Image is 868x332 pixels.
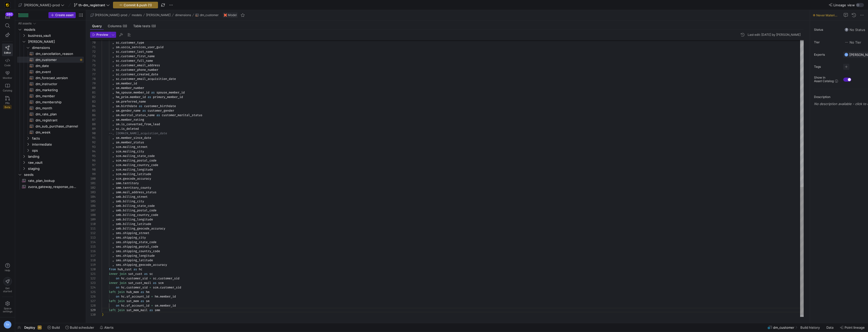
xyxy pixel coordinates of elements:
[32,136,83,141] span: facts
[90,131,96,136] div: 90
[116,54,119,58] span: sc
[119,136,121,140] span: .
[90,117,96,122] div: 87
[845,40,849,44] img: No tier
[121,154,123,158] span: .
[97,323,116,332] button: Alerts
[133,90,149,94] span: member_id
[2,1,13,9] a: https://storage.googleapis.com/y42-prod-data-exchange/images/uAsz27BndGEK0hZWDFeOjoxA7jCwgK9jE472...
[36,99,78,105] span: dm_membership​​​​​​​​​​
[36,81,78,87] span: dm_instructor​​​​​​​​​​
[148,109,174,113] span: customer_gender
[90,68,96,72] div: 76
[116,158,121,162] span: scm
[112,154,114,158] span: ,
[17,129,84,135] a: dm_week​​​​​​​​​​
[28,33,83,39] span: business_vault
[112,163,114,167] span: ,
[17,111,84,117] a: dm_rate_plan​​​​​​​​​​
[121,63,160,67] span: customer_email_address
[17,123,84,129] a: dm_sub_purchase_channel​​​​​​​​​​
[17,57,84,63] a: dm_customer​​​​​​​​​​
[2,261,13,274] button: Help
[55,13,73,17] span: Create asset
[121,109,141,113] span: gender_name
[121,122,160,126] span: is_converted_from_lead
[121,86,144,90] span: member_number
[116,118,119,122] span: sm
[116,41,119,45] span: sc
[121,50,153,54] span: customer_last_name
[116,95,128,99] span: hm_prim
[36,117,78,123] span: dm_registrant​​​​​​​​​​
[17,147,84,153] div: Press SPACE to select this row.
[814,65,839,69] span: Tags
[90,149,96,154] div: 94
[119,127,121,131] span: .
[123,149,144,153] span: mailing_city
[90,158,96,163] div: 96
[3,76,12,79] span: Monitor
[2,275,13,295] button: Getstarted
[845,40,861,44] span: No Tier
[36,129,78,135] span: dm_week​​​​​​​​​​
[17,99,84,105] a: dm_membership​​​​​​​​​​
[116,145,121,149] span: scm
[119,68,121,72] span: .
[17,75,84,81] a: dm_forecast_version​​​​​​​​​​
[36,51,78,57] span: dm_cancellation_reason​​​​​​​​​​
[119,113,121,117] span: .
[28,154,83,159] span: landing
[17,93,84,99] a: dm_member​​​​​​​​​​
[112,136,114,140] span: ,
[112,145,114,149] span: ,
[116,90,132,94] span: hm_spouse
[119,77,121,81] span: .
[121,72,158,76] span: customer_created_date
[123,145,148,149] span: mailing_street
[90,154,96,158] div: 95
[92,24,102,28] span: Query
[112,81,114,85] span: ,
[121,149,123,153] span: .
[2,319,13,330] button: TH
[156,90,185,94] span: spouse_member_id
[121,77,176,81] span: customer_email_acquisition_date
[3,89,12,92] span: Catalog
[2,69,13,81] a: Monitor
[119,59,121,63] span: .
[90,108,96,113] div: 85
[838,323,867,332] button: Point lineage
[156,113,160,117] span: as
[90,58,96,63] div: 74
[153,95,183,99] span: primary_member_id
[90,54,96,58] div: 73
[133,24,156,28] span: Table tests
[121,54,155,58] span: customer_first_name
[17,111,84,117] div: Press SPACE to select this row.
[95,13,127,17] span: [PERSON_NAME]-prod
[112,168,114,172] span: ,
[112,122,114,126] span: ,
[112,109,114,113] span: ,
[228,13,237,17] span: Model
[826,325,833,329] span: Data
[90,163,96,167] div: 97
[224,14,227,17] img: undefined
[116,149,121,153] span: scm
[17,2,66,8] button: [PERSON_NAME]-prod
[28,39,83,45] span: [PERSON_NAME]
[17,87,84,93] a: dm_marketing​​​​​​​​​​
[119,72,121,76] span: .
[123,154,155,158] span: mailing_state_code
[36,123,78,129] span: dm_sub_purchase_channel​​​​​​​​​​
[112,68,114,72] span: ,
[116,163,121,167] span: scm
[90,145,96,149] div: 93
[132,90,133,94] span: .
[119,140,121,144] span: .
[800,325,820,329] span: Build history
[121,168,123,172] span: .
[18,22,32,25] div: All assets
[116,127,119,131] span: sc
